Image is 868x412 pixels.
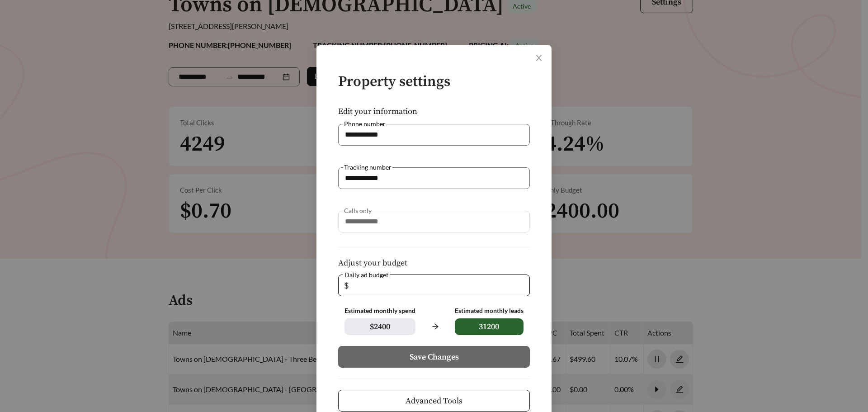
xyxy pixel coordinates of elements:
span: $ 2400 [344,318,415,335]
span: arrow-right [426,318,443,335]
span: close [535,54,543,62]
span: 31200 [455,318,524,335]
a: Advanced Tools [338,396,530,405]
span: Advanced Tools [406,395,462,407]
button: Advanced Tools [338,390,530,412]
h4: Property settings [338,74,530,90]
span: $ [344,275,349,296]
button: Save Changes [338,346,530,368]
div: Estimated monthly spend [344,307,415,315]
button: Close [526,45,552,71]
h5: Adjust your budget [338,259,530,268]
div: Estimated monthly leads [455,307,524,315]
h5: Edit your information [338,107,530,116]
